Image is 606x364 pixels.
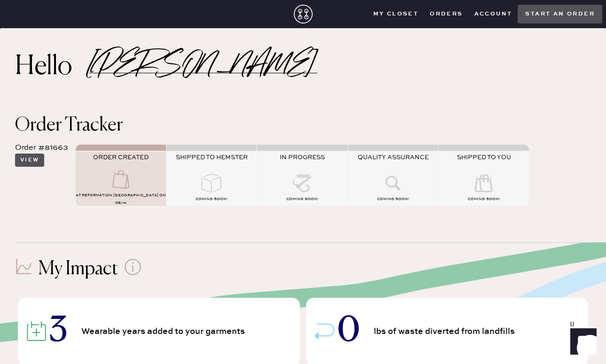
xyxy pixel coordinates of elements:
[358,154,429,161] span: QUALITY ASSURANCE
[468,197,500,201] span: COMING SOON!
[76,193,166,205] span: AT Reformation [GEOGRAPHIC_DATA] on 08/14
[15,142,68,154] div: Order #81663
[176,154,248,161] span: SHIPPED TO HEMSTER
[469,7,518,21] button: Account
[286,197,318,201] span: COMING SOON!
[38,258,118,280] h1: My Impact
[280,154,325,161] span: IN PROGRESS
[49,315,67,348] span: 3
[424,7,468,21] button: Orders
[93,154,149,161] span: ORDER CREATED
[338,315,360,348] span: 0
[377,197,409,201] span: COMING SOON!
[15,56,89,78] h2: Hello
[518,5,602,23] button: Start an order
[89,61,317,73] h2: [PERSON_NAME]
[457,154,511,161] span: SHIPPED TO YOU
[196,197,228,201] span: COMING SOON!
[374,327,518,336] span: lbs of waste diverted from landfills
[15,154,44,167] button: View
[15,116,123,135] span: Order Tracker
[81,327,248,336] span: Wearable years added to your garments
[368,7,425,21] button: My Closet
[561,322,602,362] iframe: Front Chat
